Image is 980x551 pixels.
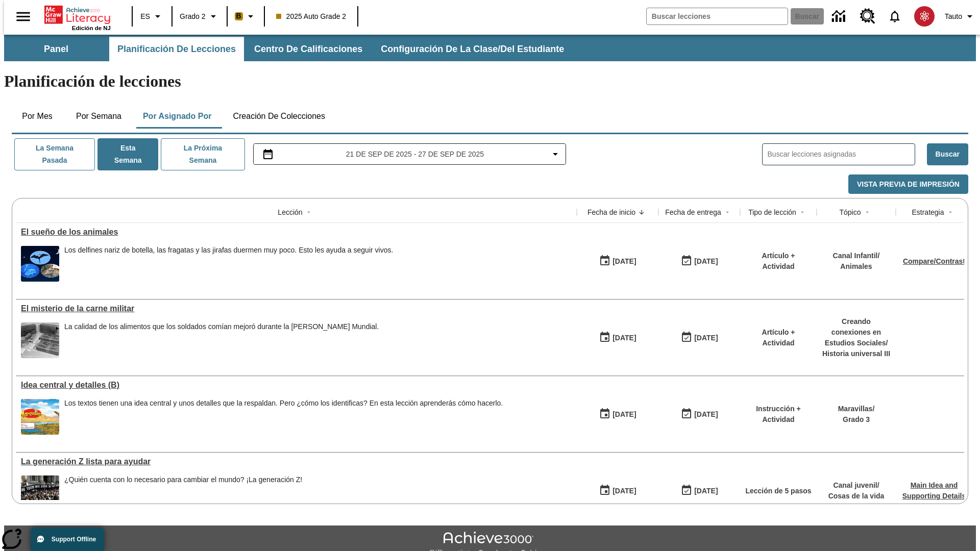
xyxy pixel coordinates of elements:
span: 21 de sep de 2025 - 27 de sep de 2025 [346,149,484,160]
img: avatar image [914,6,935,27]
p: La calidad de los alimentos que los soldados comían mejoró durante la [PERSON_NAME] Mundial. [64,322,379,331]
div: ¿Quién cuenta con lo necesario para cambiar el mundo? ¡La generación Z! [64,475,302,511]
button: Sort [796,206,808,218]
div: [DATE] [694,485,718,497]
div: Portada [44,4,111,31]
img: Fotos de una fragata, dos delfines nariz de botella y una jirafa sobre un fondo de noche estrellada. [21,246,59,282]
span: Configuración de la clase/del estudiante [381,43,564,55]
button: Sort [861,206,873,218]
button: Por asignado por [135,104,220,129]
button: 09/21/25: Primer día en que estuvo disponible la lección [596,405,640,424]
a: Compare/Contrast [903,257,965,265]
div: [DATE] [612,255,636,268]
div: [DATE] [612,332,636,344]
button: Perfil/Configuración [941,7,980,26]
div: Los delfines nariz de botella, las fragatas y las jirafas duermen muy poco. Esto les ayuda a segu... [64,246,393,255]
button: 09/21/25: Último día en que podrá accederse la lección [677,481,721,500]
div: [DATE] [612,408,636,421]
div: Los delfines nariz de botella, las fragatas y las jirafas duermen muy poco. Esto les ayuda a segu... [64,246,393,282]
div: [DATE] [694,255,718,268]
p: Creando conexiones en Estudios Sociales / [822,316,891,348]
a: La generación Z lista para ayudar , Lecciones [21,457,572,466]
img: portada de Maravillas de tercer grado: una mariposa vuela sobre un campo y un río, con montañas a... [21,399,59,435]
a: Centro de información [826,3,854,31]
div: Subbarra de navegación [4,35,976,61]
p: Lección de 5 pasos [745,486,811,496]
input: Buscar campo [647,8,788,24]
button: Seleccione el intervalo de fechas opción del menú [258,148,562,160]
button: Sort [635,206,648,218]
button: Sort [944,206,957,218]
div: ¿Quién cuenta con lo necesario para cambiar el mundo? ¡La generación Z! [64,475,302,484]
button: 09/21/25: Primer día en que estuvo disponible la lección [596,328,640,347]
a: Idea central y detalles (B), Lecciones [21,381,572,390]
h1: Planificación de lecciones [4,72,976,91]
button: 09/26/25: Primer día en que estuvo disponible la lección [596,252,640,271]
span: B [236,10,241,22]
button: Vista previa de impresión [848,174,968,194]
div: Subbarra de navegación [4,37,573,61]
img: Fotografía en blanco y negro que muestra cajas de raciones de comida militares con la etiqueta U.... [21,322,59,358]
button: Creación de colecciones [225,104,333,129]
div: El misterio de la carne militar [21,304,572,313]
div: Tipo de lección [748,207,796,217]
button: Support Offline [31,528,104,551]
img: Un grupo de manifestantes protestan frente al Museo Americano de Historia Natural en la ciudad de... [21,475,59,511]
p: Maravillas / [838,404,875,414]
button: Sort [303,206,315,218]
div: Los textos tienen una idea central y unos detalles que la respaldan. Pero ¿cómo los identificas? ... [64,399,503,408]
p: Artículo + Actividad [745,327,812,348]
button: La semana pasada [14,138,95,170]
p: Grado 3 [838,414,875,425]
div: Idea central y detalles (B) [21,381,572,390]
button: La próxima semana [161,138,244,170]
button: Configuración de la clase/del estudiante [373,37,572,61]
a: El sueño de los animales, Lecciones [21,228,572,237]
p: Historia universal III [822,348,891,359]
button: Planificación de lecciones [109,37,244,61]
span: Centro de calificaciones [254,43,362,55]
button: 09/21/25: Último día en que podrá accederse la lección [677,328,721,347]
div: Los textos tienen una idea central y unos detalles que la respaldan. Pero ¿cómo los identificas? ... [64,399,503,435]
p: Animales [833,261,880,272]
button: Escoja un nuevo avatar [908,3,941,30]
p: Cosas de la vida [828,491,885,502]
a: Centro de recursos, Se abrirá en una pestaña nueva. [854,3,881,30]
button: 09/21/25: Último día en que podrá accederse la lección [677,405,721,424]
button: Centro de calificaciones [246,37,371,61]
button: Buscar [927,143,968,165]
p: Instrucción + Actividad [745,404,812,425]
button: 09/21/25: Primer día en que estuvo disponible la lección [596,481,640,500]
button: Grado: Grado 2, Elige un grado [176,7,224,26]
div: [DATE] [694,408,718,421]
button: Esta semana [97,138,158,170]
div: [DATE] [694,332,718,344]
div: [DATE] [612,485,636,497]
span: ES [140,11,150,22]
p: Canal Infantil / [833,251,880,261]
span: Grado 2 [180,11,206,22]
span: Tauto [945,11,962,22]
div: El sueño de los animales [21,228,572,237]
span: Support Offline [52,536,96,543]
button: Boost El color de la clase es anaranjado claro. Cambiar el color de la clase. [231,7,261,26]
button: Por mes [12,104,63,129]
p: Canal juvenil / [828,480,885,491]
button: Lenguaje: ES, Selecciona un idioma [136,7,168,26]
svg: Collapse Date Range Filter [549,148,561,160]
a: El misterio de la carne militar , Lecciones [21,304,572,313]
div: Tópico [839,207,861,217]
span: Edición de NJ [72,25,111,31]
input: Buscar lecciones asignadas [768,147,915,162]
button: Panel [5,37,107,61]
span: Planificación de lecciones [117,43,236,55]
div: Estrategia [912,207,944,217]
div: La generación Z lista para ayudar [21,457,572,466]
div: Fecha de entrega [665,207,721,217]
div: Lección [278,207,302,217]
span: Panel [44,43,68,55]
p: Artículo + Actividad [745,251,812,272]
div: La calidad de los alimentos que los soldados comían mejoró durante la Segunda Guerra Mundial. [64,322,379,358]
